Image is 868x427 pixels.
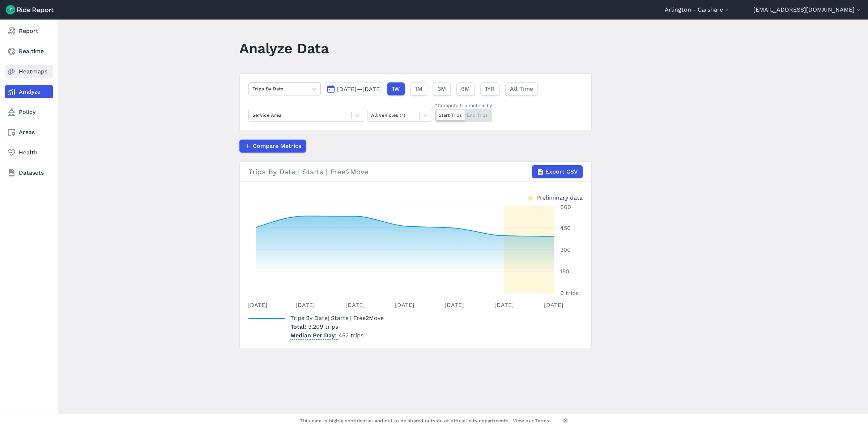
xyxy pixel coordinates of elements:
[290,323,308,330] span: Total
[544,302,563,308] tspan: [DATE]
[560,204,571,210] tspan: 600
[456,82,475,95] button: 6M
[5,126,53,139] a: Areas
[545,167,578,176] span: Export CSV
[560,225,571,231] tspan: 450
[6,5,54,14] img: Ride Report
[480,82,499,95] button: 1YR
[392,85,400,93] span: 1W
[753,5,862,14] button: [EMAIL_ADDRESS][DOMAIN_NAME]
[513,417,551,424] a: View our Terms.
[290,330,339,340] span: Median Per Day
[387,82,405,95] button: 1W
[510,85,533,93] span: All Time
[433,82,451,95] button: 3M
[337,86,382,93] span: [DATE]—[DATE]
[505,82,538,95] button: All Time
[395,302,414,308] tspan: [DATE]
[295,302,315,308] tspan: [DATE]
[444,302,464,308] tspan: [DATE]
[248,302,267,308] tspan: [DATE]
[239,140,306,153] button: Compare Metrics
[308,323,338,330] span: 3,209 trips
[248,165,583,178] div: Trips By Date | Starts | Free2Move
[536,193,583,201] div: Preliminary data
[239,38,329,58] h1: Analyze Data
[324,82,384,95] button: [DATE]—[DATE]
[5,166,53,179] a: Datasets
[461,85,470,93] span: 6M
[435,102,492,109] div: *Compute trip metrics by
[5,25,53,38] a: Report
[5,45,53,58] a: Realtime
[253,142,301,150] span: Compare Metrics
[560,290,579,296] tspan: 0 trips
[560,246,571,253] tspan: 300
[345,302,365,308] tspan: [DATE]
[290,331,384,340] p: 452 trips
[438,85,446,93] span: 3M
[290,315,384,321] span: | Starts | Free2Move
[415,85,422,93] span: 1M
[5,85,53,98] a: Analyze
[5,106,53,119] a: Policy
[5,146,53,159] a: Health
[290,312,328,322] span: Trips By Date
[494,302,514,308] tspan: [DATE]
[665,5,731,14] button: Arlington - Carshare
[532,165,583,178] button: Export CSV
[410,82,427,95] button: 1M
[485,85,495,93] span: 1YR
[560,268,569,275] tspan: 150
[5,65,53,78] a: Heatmaps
